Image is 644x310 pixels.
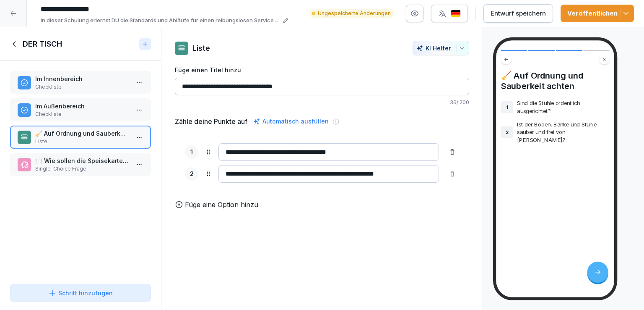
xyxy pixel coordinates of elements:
[483,4,553,23] button: Entwurf speichern
[506,129,508,136] p: 2
[185,200,258,210] p: Füge eine Option hinzu
[10,71,151,94] div: Im InnenbereichCheckliste
[10,126,151,149] div: 🧹 Auf Ordnung und Sauberkeit achtenListe
[451,10,461,18] img: de.svg
[35,129,129,138] p: 🧹 Auf Ordnung und Sauberkeit achten
[35,74,129,83] p: Im Innenbereich
[10,98,151,121] div: Im AußenbereichCheckliste
[517,121,609,144] p: Ist der Boden, Bänke und Stühle sauber und frei von [PERSON_NAME]?
[175,116,247,126] h5: Zähle deine Punkte auf
[10,284,151,302] button: Schritt hinzufügen
[10,153,151,176] div: 🍽️ Wie sollen die Speisekarten auf dem Tisch platziert werden?Single-Choice Frage
[35,83,129,91] p: Checkliste
[35,156,129,165] p: 🍽️ Wie sollen die Speisekarten auf dem Tisch platziert werden?
[23,39,62,49] h1: DER TISCH
[190,169,194,179] p: 2
[175,99,469,106] p: 36 / 200
[501,71,610,91] h4: 🧹 Auf Ordnung und Sauberkeit achten
[41,16,280,25] p: In dieser Schulung erlernst DU die Standards und Abläufe für einen reibungslosen Service in der L...
[192,42,210,54] p: Liste
[190,147,193,157] p: 1
[318,10,391,17] p: Ungespeicherte Änderungen
[506,104,508,110] p: 1
[567,9,627,18] div: Veröffentlichen
[48,289,113,297] div: Schritt hinzufügen
[413,41,469,55] button: KI Helfer
[416,45,465,52] div: KI Helfer
[35,138,129,145] p: Liste
[561,5,634,22] button: Veröffentlichen
[517,100,609,115] p: Sind die Stühle ordentlich ausgerichtet?
[491,9,546,18] div: Entwurf speichern
[175,66,469,74] label: Füge einen Titel hinzu
[35,102,129,110] p: Im Außenbereich
[252,116,330,126] div: Automatisch ausfüllen
[35,110,129,118] p: Checkliste
[35,165,129,173] p: Single-Choice Frage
